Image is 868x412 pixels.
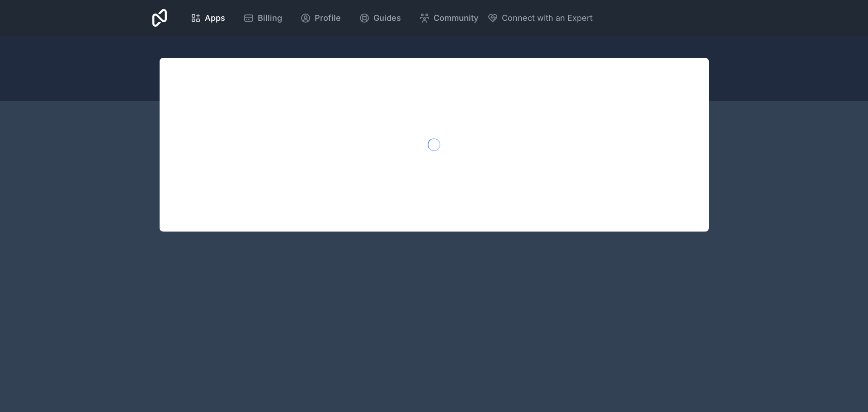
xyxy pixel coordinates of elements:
span: Connect with an Expert [502,12,593,24]
a: Apps [183,8,232,28]
span: Billing [258,12,282,24]
a: Billing [236,8,289,28]
span: Guides [373,12,401,24]
button: Connect with an Expert [487,12,593,24]
a: Community [412,8,486,28]
span: Profile [315,12,341,24]
span: Community [434,12,478,24]
a: Profile [293,8,348,28]
span: Apps [205,12,225,24]
a: Guides [352,8,408,28]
